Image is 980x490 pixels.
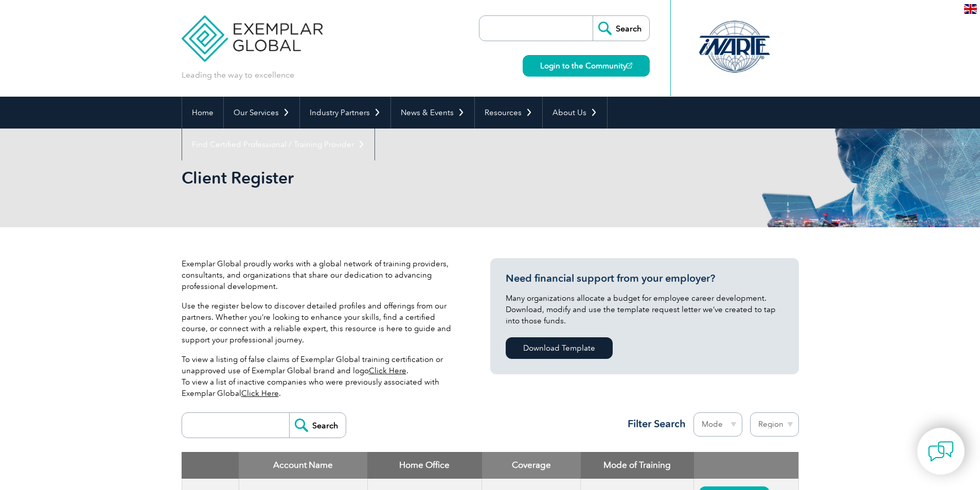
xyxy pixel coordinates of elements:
a: Industry Partners [300,97,390,129]
p: Many organizations allocate a budget for employee career development. Download, modify and use th... [506,293,783,326]
a: News & Events [391,97,474,129]
a: Click Here [241,389,279,398]
a: Resources [475,97,542,129]
p: Exemplar Global proudly works with a global network of training providers, consultants, and organ... [182,258,459,292]
a: Our Services [224,97,299,129]
img: en [964,4,977,14]
th: : activate to sort column ascending [694,452,798,479]
a: About Us [543,97,607,129]
input: Search [593,16,649,41]
img: open_square.png [627,63,632,68]
h3: Filter Search [621,418,686,430]
img: contact-chat.png [928,439,954,464]
p: Leading the way to excellence [182,69,294,81]
h3: Need financial support from your employer? [506,272,783,285]
a: Find Certified Professional / Training Provider [182,129,375,160]
p: To view a listing of false claims of Exemplar Global training certification or unapproved use of ... [182,354,459,399]
a: Home [182,97,223,129]
th: Mode of Training: activate to sort column ascending [581,452,694,479]
th: Account Name: activate to sort column descending [239,452,367,479]
input: Search [289,413,346,438]
th: Home Office: activate to sort column ascending [367,452,482,479]
th: Coverage: activate to sort column ascending [482,452,581,479]
h2: Client Register [182,170,614,186]
p: Use the register below to discover detailed profiles and offerings from our partners. Whether you... [182,300,459,346]
a: Download Template [506,337,613,359]
a: Click Here [369,366,406,375]
a: Login to the Community [523,55,650,77]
